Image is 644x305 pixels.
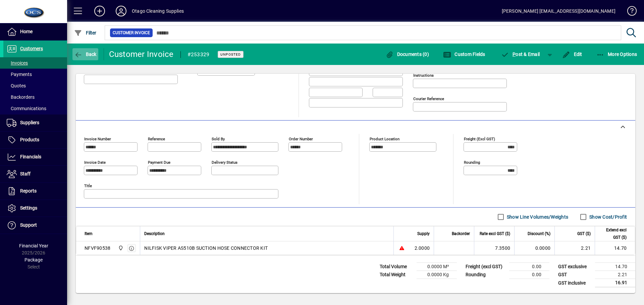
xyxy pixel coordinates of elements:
td: GST exclusive [555,263,595,271]
button: Back [72,48,98,60]
mat-label: Invoice date [84,160,106,165]
a: Payments [3,69,67,80]
span: Reports [20,188,37,194]
div: [PERSON_NAME] [EMAIL_ADDRESS][DOMAIN_NAME] [502,6,615,16]
span: Backorder [452,230,470,237]
a: Backorders [3,91,67,103]
span: Customers [20,46,43,51]
span: Settings [20,205,37,211]
td: 2.21 [595,271,635,279]
span: Support [20,222,37,228]
div: NFVF90538 [85,245,110,251]
span: Customer Invoice [113,29,150,36]
td: 0.0000 [514,241,554,255]
span: GST ($) [577,230,591,237]
span: Backorders [7,94,35,100]
td: 14.70 [595,263,635,271]
span: Financial Year [19,243,48,248]
span: Products [20,137,39,142]
mat-label: Title [84,183,92,188]
span: Back [74,52,97,57]
mat-label: Delivery status [212,160,237,165]
mat-label: Payment due [148,160,170,165]
a: Quotes [3,80,67,91]
td: GST [555,271,595,279]
a: Communications [3,103,67,114]
span: NILFISK VIPER AS510B SUCTION HOSE CONNECTOR KIT [144,245,268,251]
td: 0.0000 M³ [417,263,457,271]
span: Rate excl GST ($) [480,230,510,237]
span: Filter [74,30,97,35]
span: Package [24,257,43,262]
mat-label: Rounding [464,160,480,165]
span: 2.0000 [415,245,430,251]
span: Communications [7,106,46,111]
mat-label: Order number [289,137,313,141]
a: Support [3,217,67,234]
mat-label: Sold by [212,137,225,141]
mat-label: Courier Reference [413,96,444,101]
span: Suppliers [20,120,39,125]
span: Item [85,230,93,237]
span: Unposted [220,52,241,57]
a: Staff [3,166,67,182]
td: Total Volume [376,263,417,271]
td: Rounding [462,271,509,279]
span: Supply [417,230,430,237]
a: Financials [3,149,67,165]
mat-label: Invoice number [84,137,111,141]
button: Post & Email [498,48,543,60]
span: Extend excl GST ($) [599,226,627,241]
mat-label: Product location [370,137,399,141]
span: Description [144,230,165,237]
span: Central [116,244,124,252]
mat-label: Reference [148,137,165,141]
span: Documents (0) [385,52,429,57]
td: 0.0000 Kg [417,271,457,279]
span: Discount (%) [528,230,550,237]
a: Invoices [3,57,67,69]
span: Invoices [7,60,28,66]
span: ost & Email [501,52,540,57]
button: Custom Fields [441,48,487,60]
div: #253329 [187,49,210,60]
a: Reports [3,183,67,200]
span: Edit [562,52,582,57]
span: Home [20,29,33,34]
span: Financials [20,154,41,159]
button: Documents (0) [384,48,431,60]
td: 14.70 [595,241,635,255]
span: Staff [20,171,31,176]
a: Settings [3,200,67,217]
span: More Options [596,52,637,57]
td: 0.00 [509,263,549,271]
a: Suppliers [3,115,67,131]
td: Total Weight [376,271,417,279]
button: Edit [560,48,584,60]
app-page-header-button: Back [67,48,104,60]
a: Knowledge Base [622,1,636,23]
td: 16.91 [595,279,635,287]
a: Products [3,132,67,148]
span: Payments [7,72,32,77]
div: Otago Cleaning Supplies [132,6,184,16]
label: Show Line Volumes/Weights [505,214,568,220]
td: Freight (excl GST) [462,263,509,271]
button: Filter [72,27,98,39]
button: Profile [110,5,132,17]
div: 7.3500 [478,245,510,251]
span: Quotes [7,83,26,88]
span: Custom Fields [443,52,485,57]
mat-label: Instructions [413,73,434,78]
label: Show Cost/Profit [588,214,627,220]
mat-label: Freight (excl GST) [464,137,495,141]
div: Customer Invoice [109,49,174,60]
button: Add [89,5,110,17]
td: GST inclusive [555,279,595,287]
a: Home [3,23,67,40]
td: 2.21 [554,241,595,255]
button: More Options [595,48,639,60]
span: P [513,52,516,57]
td: 0.00 [509,271,549,279]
